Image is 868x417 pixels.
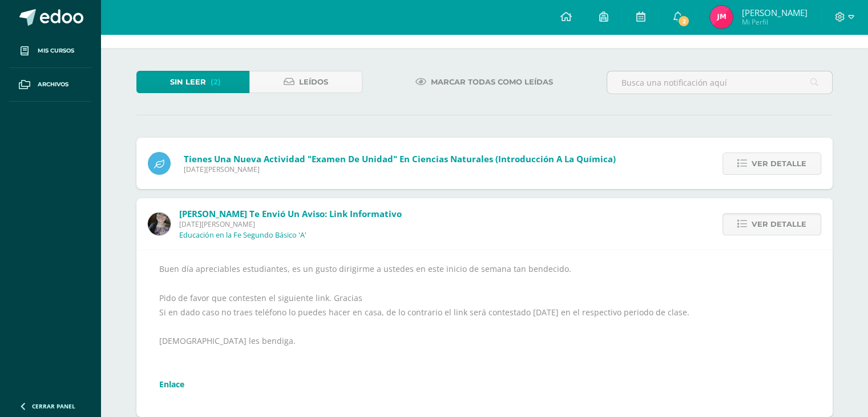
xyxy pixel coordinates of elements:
[159,379,184,390] a: Enlace
[179,231,306,240] p: Educación en la Fe Segundo Básico 'A'
[741,17,807,27] span: Mi Perfil
[710,6,733,29] img: 6858e211fb986c9fe9688e4a84769b91.png
[249,71,362,93] a: Leídos
[431,71,553,93] span: Marcar todas como leídas
[179,219,402,229] span: [DATE][PERSON_NAME]
[179,208,402,219] span: [PERSON_NAME] te envió un aviso: Link Informativo
[752,214,806,235] span: Ver detalle
[38,46,74,55] span: Mis cursos
[607,71,832,94] input: Busca una notificación aquí
[184,165,616,174] span: [DATE][PERSON_NAME]
[211,71,221,93] span: (2)
[752,153,806,174] span: Ver detalle
[38,80,68,89] span: Archivos
[741,7,807,18] span: [PERSON_NAME]
[677,15,690,27] span: 2
[136,71,249,93] a: Sin leer(2)
[401,71,567,93] a: Marcar todas como leídas
[170,71,206,93] span: Sin leer
[9,34,91,68] a: Mis cursos
[9,68,91,102] a: Archivos
[184,153,616,165] span: Tienes una nueva actividad "Examen de unidad" En Ciencias Naturales (Introducción a la Química)
[299,71,328,93] span: Leídos
[32,402,75,410] span: Cerrar panel
[159,262,810,406] div: Buen día apreciables estudiantes, es un gusto dirigirme a ustedes en este inicio de semana tan be...
[148,212,171,235] img: 8322e32a4062cfa8b237c59eedf4f548.png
